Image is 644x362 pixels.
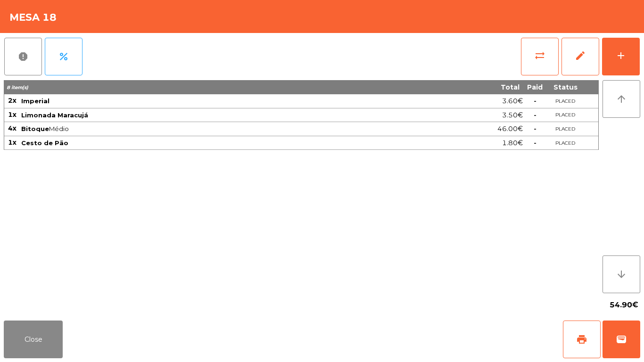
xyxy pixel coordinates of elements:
[17,51,29,62] span: report
[546,136,584,150] td: PLACED
[21,97,50,105] span: Imperial
[534,97,537,105] span: -
[45,38,83,75] button: percent
[603,321,640,358] button: wallet
[610,298,638,312] span: 54.90€
[21,139,68,147] span: Cesto de Pão
[603,80,640,118] button: arrow_upward
[615,50,627,61] div: add
[616,334,627,345] span: wallet
[534,111,537,119] span: -
[4,38,42,75] button: report
[8,138,17,147] span: 1x
[575,50,586,61] span: edit
[58,51,69,62] span: percent
[616,269,627,280] i: arrow_downward
[8,96,17,105] span: 2x
[521,38,559,75] button: sync_alt
[561,38,599,75] button: edit
[8,110,17,119] span: 1x
[9,10,57,25] h4: Mesa 18
[21,125,49,132] span: Bitoque
[534,124,537,133] span: -
[7,84,28,90] span: 8 item(s)
[534,139,537,147] span: -
[576,334,587,345] span: print
[21,125,383,132] span: Médio
[502,137,523,149] span: 1.80€
[546,122,584,136] td: PLACED
[546,108,584,123] td: PLACED
[21,111,88,119] span: Limonada Maracujá
[502,95,523,107] span: 3.60€
[523,80,546,94] th: Paid
[546,80,584,94] th: Status
[4,321,63,358] button: Close
[8,124,17,132] span: 4x
[497,123,523,135] span: 46.00€
[603,255,640,293] button: arrow_downward
[563,321,601,358] button: print
[384,80,523,94] th: Total
[502,109,523,122] span: 3.50€
[534,50,545,61] span: sync_alt
[616,93,627,105] i: arrow_upward
[602,38,640,75] button: add
[546,94,584,108] td: PLACED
